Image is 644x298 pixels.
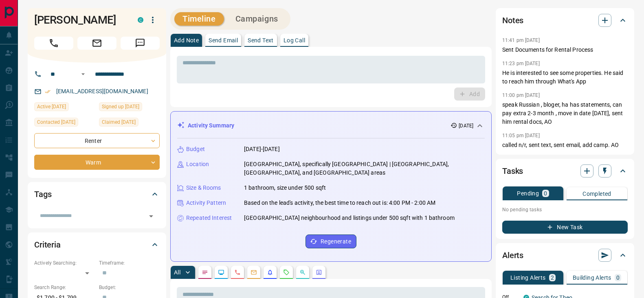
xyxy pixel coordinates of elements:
svg: Agent Actions [316,269,322,276]
p: called n/r, sent text, sent email, add camp. AO [502,141,628,149]
p: [GEOGRAPHIC_DATA] neighbourhood and listings under 500 sqft with 1 bathroom [244,214,455,222]
p: Building Alerts [573,275,611,280]
p: Completed [582,191,611,197]
button: Regenerate [306,234,356,248]
svg: Listing Alerts [267,269,273,276]
div: Notes [502,11,628,30]
p: [GEOGRAPHIC_DATA], specifically [GEOGRAPHIC_DATA] | [GEOGRAPHIC_DATA], [GEOGRAPHIC_DATA], and [GE... [244,160,485,177]
p: Size & Rooms [186,184,221,192]
p: 11:23 pm [DATE] [502,61,540,66]
p: Budget [186,145,205,153]
div: Alerts [502,245,628,265]
p: Sent Documents for Rental Process [502,46,628,54]
svg: Requests [283,269,290,276]
p: 2 [551,275,554,280]
svg: Email Verified [45,89,51,94]
h2: Tags [34,188,51,201]
p: 1 bathroom, size under 500 sqft [244,184,326,192]
div: Warm [34,155,160,170]
div: Sun Aug 10 2025 [34,102,95,114]
p: Add Note [174,37,199,43]
button: Timeline [174,12,224,26]
h2: Notes [502,14,523,27]
p: Activity Pattern [186,199,226,207]
p: All [174,270,180,275]
p: 0 [616,275,620,280]
p: Based on the lead's activity, the best time to reach out is: 4:00 PM - 2:00 AM [244,199,435,207]
svg: Opportunities [299,269,306,276]
p: 11:05 pm [DATE] [502,133,540,138]
span: Email [77,37,116,50]
button: New Task [502,221,628,234]
span: Claimed [DATE] [102,118,136,126]
p: He is interested to see some properties. He said to reach him through What's App [502,69,628,86]
p: Log Call [284,37,305,43]
p: [DATE] [459,122,473,129]
p: Location [186,160,209,169]
span: Active [DATE] [37,103,66,111]
p: 0 [544,191,547,196]
a: [EMAIL_ADDRESS][DOMAIN_NAME] [56,88,148,94]
div: Tasks [502,161,628,181]
button: Open [145,210,157,222]
span: Message [121,37,160,50]
p: speak Russian , bloger, ha has statements, can pay extra 2-3 month , move in date [DATE], sent hi... [502,101,628,126]
h2: Tasks [502,164,523,177]
div: Activity Summary[DATE] [177,118,485,133]
svg: Lead Browsing Activity [218,269,224,276]
p: No pending tasks [502,204,628,216]
div: Renter [34,133,160,148]
div: Mon Apr 28 2025 [99,102,160,114]
span: Contacted [DATE] [37,118,75,126]
div: Criteria [34,235,160,254]
div: Tags [34,184,160,204]
p: Budget: [99,284,160,291]
div: Mon Aug 11 2025 [34,118,95,129]
h2: Alerts [502,249,523,262]
p: Pending [517,191,539,196]
h1: [PERSON_NAME] [34,13,125,26]
p: Activity Summary [188,121,234,130]
p: Send Email [209,37,238,43]
span: Call [34,37,73,50]
p: Send Text [248,37,274,43]
p: Search Range: [34,284,95,291]
div: Wed Apr 30 2025 [99,118,160,129]
p: Repeated Interest [186,214,232,222]
p: 11:41 pm [DATE] [502,37,540,43]
p: Listing Alerts [510,275,546,280]
p: [DATE]-[DATE] [244,145,280,153]
svg: Notes [202,269,208,276]
span: Signed up [DATE] [102,103,139,111]
h2: Criteria [34,238,61,251]
div: condos.ca [138,17,143,23]
p: Actively Searching: [34,259,95,267]
svg: Calls [234,269,241,276]
p: 11:00 pm [DATE] [502,92,540,98]
button: Campaigns [227,12,286,26]
svg: Emails [251,269,257,276]
button: Open [78,69,88,79]
p: Timeframe: [99,259,160,267]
